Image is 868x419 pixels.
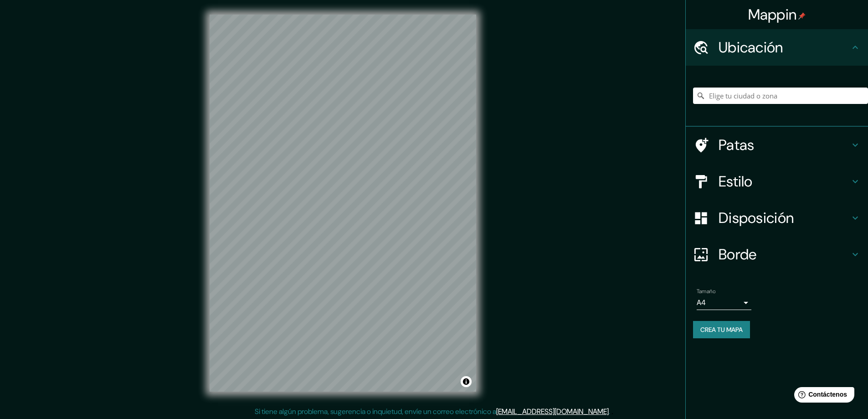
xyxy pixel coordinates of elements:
[697,288,715,295] font: Tamaño
[686,200,868,236] div: Disposición
[719,245,757,264] font: Borde
[609,407,610,416] font: .
[610,406,611,416] font: .
[686,29,868,66] div: Ubicación
[210,15,476,392] canvas: Mapa
[686,163,868,200] div: Estilo
[798,12,806,20] img: pin-icon.png
[255,407,496,416] font: Si tiene algún problema, sugerencia o inquietud, envíe un correo electrónico a
[719,172,753,191] font: Estilo
[496,407,609,416] a: [EMAIL_ADDRESS][DOMAIN_NAME]
[719,208,794,228] font: Disposición
[697,295,751,310] div: A4
[719,135,755,155] font: Patas
[719,38,783,57] font: Ubicación
[748,5,797,24] font: Mappin
[611,406,613,416] font: .
[697,298,706,307] font: A4
[461,376,472,387] button: Activar o desactivar atribución
[700,326,743,334] font: Crea tu mapa
[686,236,868,273] div: Borde
[693,321,750,338] button: Crea tu mapa
[686,127,868,163] div: Patas
[787,383,858,409] iframe: Lanzador de widgets de ayuda
[693,88,868,104] input: Elige tu ciudad o zona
